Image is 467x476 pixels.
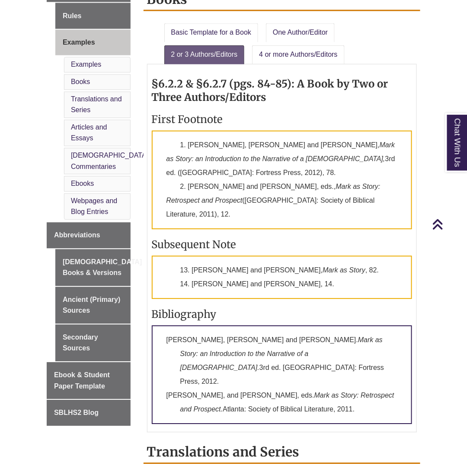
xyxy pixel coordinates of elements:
a: 2 or 3 Authors/Editors [164,45,245,65]
a: Back to Top [432,218,465,230]
p: 13. [PERSON_NAME] and [PERSON_NAME], , 82. [152,256,413,299]
a: SBLHS2 Blog [47,400,131,426]
a: Books [71,78,90,86]
em: Mark as Story: Retrospect and Prospect. [180,392,394,413]
p: [PERSON_NAME], [PERSON_NAME] and [PERSON_NAME]. 3rd ed. [GEOGRAPHIC_DATA]: Fortress Press, 2012. [152,326,413,424]
em: Mark as Story [323,267,365,274]
a: Basic Template for a Book [164,23,259,42]
a: Examples [71,61,101,68]
a: Examples [55,30,131,56]
a: 4 or more Authors/Editors [252,45,344,65]
a: Webpages and Blog Entries [71,198,117,216]
strong: §6.2.2 & §6.2.7 (pgs. 84-85): A Book by Two or Three Authors/Editors [152,78,388,104]
em: Mark as Story: Retrospect and Prospect [166,183,381,204]
a: Translations and Series [71,96,122,114]
em: Mark as Story: an Introduction to the Narrative of a [DEMOGRAPHIC_DATA]. [180,337,383,372]
em: Mark as Story: an Introduction to the Narrative of a [DEMOGRAPHIC_DATA], [166,142,395,163]
a: [DEMOGRAPHIC_DATA] Commentaries [71,152,148,171]
a: Ancient (Primary) Sources [55,287,131,324]
span: [PERSON_NAME], and [PERSON_NAME], eds. Atlanta: Society of Biblical Literature, 2011. [166,392,394,413]
a: Secondary Sources [55,325,131,362]
a: [DEMOGRAPHIC_DATA] Books & Versions [55,249,131,286]
h3: Bibliography [152,308,413,321]
a: Rules [55,3,131,29]
h3: First Footnote [152,113,413,126]
p: 1. [PERSON_NAME], [PERSON_NAME] and [PERSON_NAME], 3rd ed. ([GEOGRAPHIC_DATA]: Fortress Press, 20... [152,131,413,230]
a: One Author/Editor [266,23,335,42]
a: Ebooks [71,180,94,188]
h2: Translations and Series [144,441,421,464]
a: Abbreviations [47,223,131,249]
span: 2. [PERSON_NAME] and [PERSON_NAME], eds., ([GEOGRAPHIC_DATA]: Society of Biblical Literature, 201... [166,183,381,218]
span: SBLHS2 Blog [54,409,99,417]
a: Ebook & Student Paper Template [47,363,131,399]
span: 14. [PERSON_NAME] and [PERSON_NAME], 14. [180,281,335,288]
a: Articles and Essays [71,124,107,142]
h3: Subsequent Note [152,238,413,252]
span: Ebook & Student Paper Template [54,372,110,390]
span: Abbreviations [54,232,100,239]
